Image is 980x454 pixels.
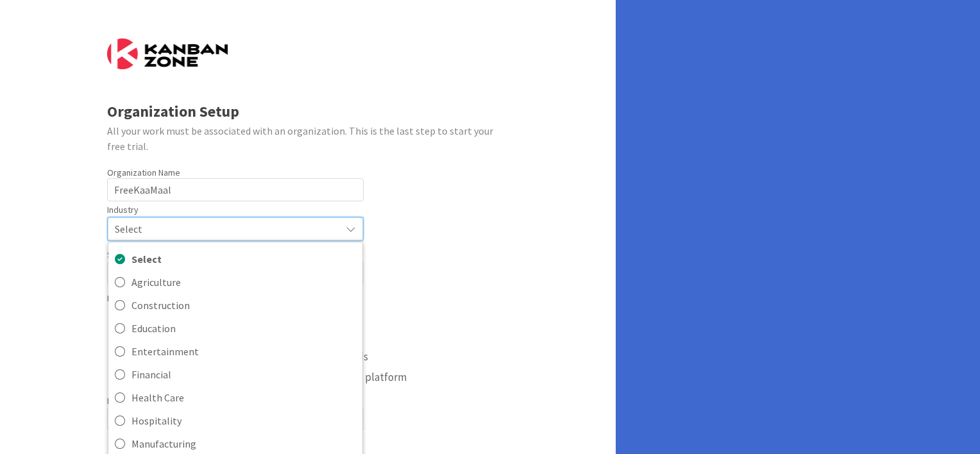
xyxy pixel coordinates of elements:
span: Manufacturing [131,433,356,453]
a: Education [108,316,362,339]
a: Construction [108,293,362,316]
a: Entertainment [108,339,362,362]
span: Education [131,318,356,337]
span: Financial [131,364,356,383]
span: Agriculture [131,272,356,291]
button: We use another tool, but it doesn't meet our needs [107,346,372,367]
a: Agriculture [108,270,362,293]
a: Select [108,247,362,270]
img: Kanban Zone [107,38,228,69]
label: Organization Name [107,167,180,178]
span: Entertainment [131,341,356,360]
label: How do you currently manage and measure your work? [107,292,317,305]
span: Hospitality [131,410,356,430]
div: Organization Setup [107,100,509,123]
label: Size [107,248,124,262]
span: Health Care [131,387,356,407]
span: Select [131,249,356,268]
button: We don't have a system and need one [107,305,307,326]
button: We have multiple tools but would like to have one platform [107,367,410,387]
label: How did you hear about us? [107,394,212,408]
button: We mostly use spreadsheets, such as Excel [107,326,332,346]
span: Select [115,220,334,238]
a: Hospitality [108,408,362,432]
label: Industry [107,203,139,217]
a: Health Care [108,385,362,408]
a: Financial [108,362,362,385]
span: Construction [131,295,356,314]
div: All your work must be associated with an organization. This is the last step to start your free t... [107,123,509,154]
